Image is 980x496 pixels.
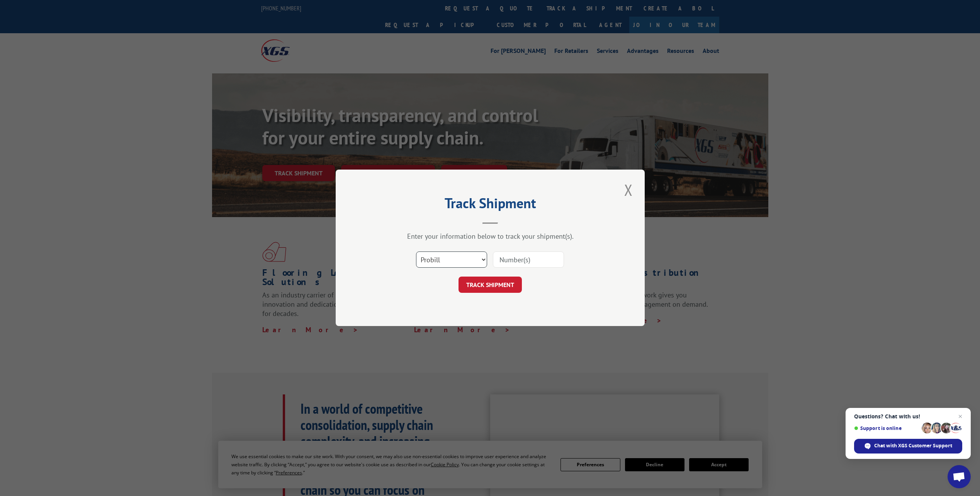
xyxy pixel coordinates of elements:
div: Enter your information below to track your shipment(s). [374,232,606,241]
a: Open chat [948,465,971,488]
span: Chat with XGS Customer Support [874,442,952,449]
span: Support is online [854,425,919,431]
button: Close modal [622,179,635,200]
span: Chat with XGS Customer Support [854,439,962,454]
input: Number(s) [493,252,564,268]
span: Questions? Chat with us! [854,413,962,420]
button: TRACK SHIPMENT [459,277,522,293]
h2: Track Shipment [374,198,606,212]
